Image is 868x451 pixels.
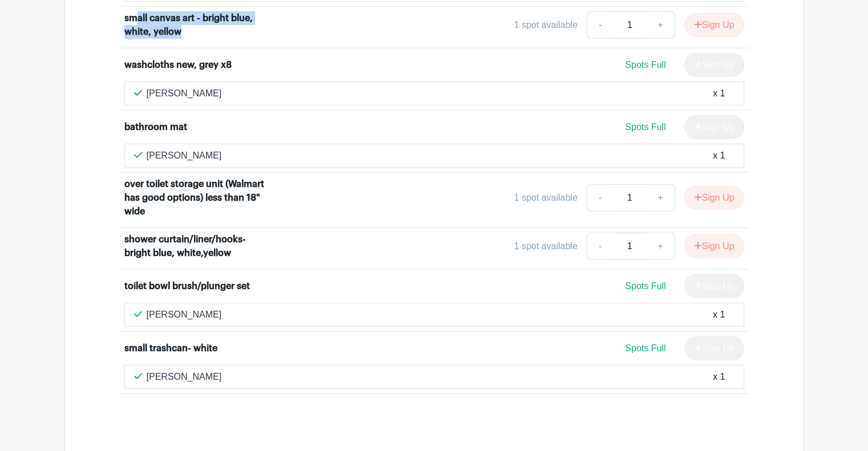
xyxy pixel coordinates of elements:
span: Spots Full [625,60,665,70]
div: 1 spot available [514,18,578,32]
div: over toilet storage unit (Walmart has good options) less than 18" wide [124,177,266,218]
span: Spots Full [625,122,665,132]
div: x 1 [713,87,725,100]
div: toilet bowl brush/plunger set [124,279,250,293]
a: - [587,11,613,39]
a: + [646,11,675,39]
div: washcloths new, grey x8 [124,58,232,72]
div: x 1 [713,308,725,322]
a: - [587,233,613,260]
div: small trashcan- white [124,342,217,355]
button: Sign Up [684,234,744,258]
button: Sign Up [684,186,744,210]
div: 1 spot available [514,191,578,205]
div: 1 spot available [514,239,578,253]
div: x 1 [713,149,725,162]
button: Sign Up [684,13,744,37]
div: shower curtain/liner/hooks- bright blue, white,yellow [124,233,266,260]
p: [PERSON_NAME] [147,87,222,100]
p: [PERSON_NAME] [147,370,222,384]
p: [PERSON_NAME] [147,149,222,162]
a: + [646,233,675,260]
div: bathroom mat [124,120,187,134]
span: Spots Full [625,281,665,291]
a: + [646,184,675,212]
div: x 1 [713,370,725,384]
div: small canvas art - bright blue, white, yellow [124,11,266,39]
span: Spots Full [625,343,665,353]
p: [PERSON_NAME] [147,308,222,322]
a: - [587,184,613,212]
